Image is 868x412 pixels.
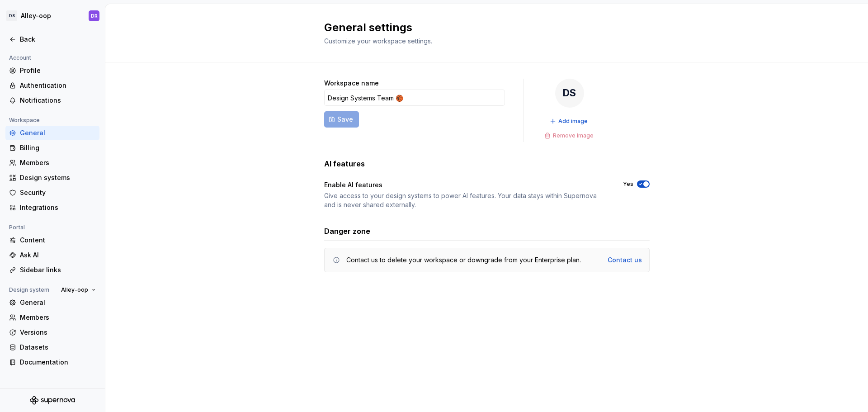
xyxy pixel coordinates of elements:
[20,265,96,275] div: Sidebar links
[5,93,99,108] a: Notifications
[21,11,51,20] div: Alley-oop
[6,10,17,21] div: DS
[5,170,99,185] a: Design systems
[20,66,96,75] div: Profile
[20,251,96,260] div: Ask AI
[558,118,588,125] span: Add image
[5,295,99,310] a: General
[547,115,592,128] button: Add image
[324,226,370,237] h3: Danger zone
[20,81,96,90] div: Authentication
[20,298,96,307] div: General
[346,256,581,265] div: Contact us to delete your workspace or downgrade from your Enterprise plan.
[61,286,88,294] span: Alley-oop
[5,233,99,247] a: Content
[20,128,96,137] div: General
[5,185,99,200] a: Security
[5,52,35,63] div: Account
[324,20,639,35] h2: General settings
[5,340,99,355] a: Datasets
[20,328,96,337] div: Versions
[5,63,99,78] a: Profile
[5,78,99,93] a: Authentication
[20,96,96,105] div: Notifications
[20,313,96,322] div: Members
[20,236,96,245] div: Content
[91,12,98,19] div: DR
[5,310,99,325] a: Members
[20,143,96,152] div: Billing
[5,115,43,126] div: Workspace
[20,35,96,44] div: Back
[324,37,432,45] span: Customize your workspace settings.
[20,203,96,212] div: Integrations
[30,396,75,405] svg: Supernova Logo
[20,173,96,182] div: Design systems
[5,355,99,369] a: Documentation
[5,156,99,170] a: Members
[324,180,607,189] div: Enable AI features
[608,256,642,265] a: Contact us
[5,284,53,295] div: Design system
[5,126,99,140] a: General
[20,343,96,352] div: Datasets
[324,191,607,209] div: Give access to your design systems to power AI features. Your data stays within Supernova and is ...
[20,358,96,367] div: Documentation
[5,32,99,47] a: Back
[2,6,103,26] button: DSAlley-oopDR
[324,79,379,88] label: Workspace name
[20,188,96,197] div: Security
[20,158,96,167] div: Members
[5,248,99,262] a: Ask AI
[5,325,99,340] a: Versions
[5,141,99,155] a: Billing
[623,180,633,188] label: Yes
[5,200,99,215] a: Integrations
[5,263,99,277] a: Sidebar links
[5,222,28,233] div: Portal
[555,79,584,108] div: DS
[324,158,365,169] h3: AI features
